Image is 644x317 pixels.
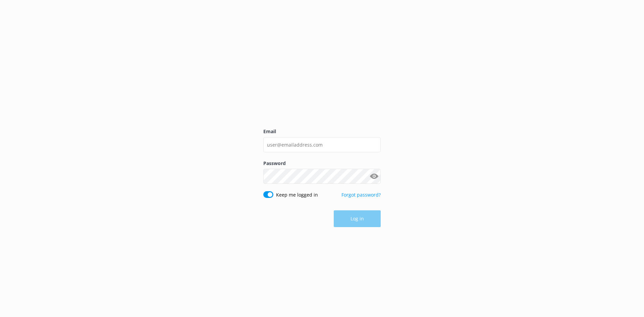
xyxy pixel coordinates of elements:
label: Keep me logged in [276,191,318,199]
input: user@emailaddress.com [263,137,381,152]
button: Show password [367,170,381,183]
a: Forgot password? [341,192,381,198]
label: Password [263,160,381,167]
label: Email [263,128,381,135]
